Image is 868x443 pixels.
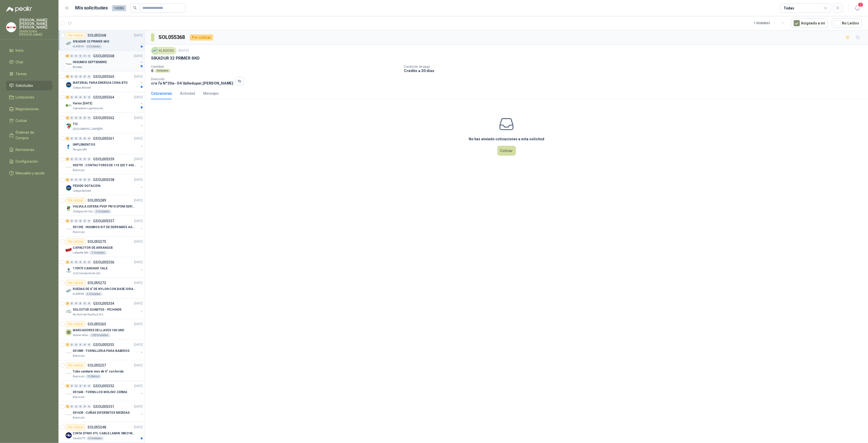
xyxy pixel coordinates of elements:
[73,184,100,188] p: PEDIDO DOTACIÓN
[73,354,84,358] p: Biocirculo
[151,81,233,85] p: cra 7a N°30a- 04 Valledupar , [PERSON_NAME]
[151,65,400,68] p: Cantidad
[66,137,69,140] div: 3
[79,343,82,347] div: 0
[151,68,154,73] p: 6
[6,145,52,155] a: Remisiones
[66,94,144,110] a: 3 0 0 0 0 0 GSOL005364[DATE] Company LogoVarios [DATE]Operadores Logísticos del Caribe
[66,205,72,212] img: Company Logo
[87,405,91,408] div: 0
[179,48,189,53] p: [DATE]
[66,259,144,275] a: 2 0 0 0 0 0 GSOL005356[DATE] Company Logo170973 CANDADO YALEClub Campestre de Cali
[73,122,78,127] p: TIC
[16,147,35,153] span: Remisiones
[134,322,143,327] p: [DATE]
[93,219,114,223] p: GSOL005357
[58,195,145,216] a: Por cotizarSOL055289[DATE] Company LogoVALVULA ESFERA PVDF PN10 EPDM SERIE EX D 25MM CEPEX64926TR...
[73,292,84,296] p: KLARENS
[66,383,144,399] a: 4 0 0 0 0 0 GSOL005352[DATE] Company Logo051640 : TORNILLOS MOLINO ZERMABiocirculo
[16,106,39,112] span: Negociaciones
[79,384,82,388] div: 0
[93,405,114,408] p: GSOL005351
[73,225,136,230] p: 051392 : INSUMOS KIT DE DERRAMES AGOSTO 2025
[73,333,89,337] p: Valores Atlas
[93,54,114,58] p: GSOL005368
[73,436,85,440] p: Caracol TV
[155,69,170,73] div: Unidades
[152,48,158,53] img: Company Logo
[66,350,72,356] img: Company Logo
[66,321,85,327] div: Por cotizar
[73,245,113,250] p: CAPACITOR DE ARRANQUE
[70,384,74,388] div: 0
[469,136,544,142] h3: No has enviado cotizaciones a esta solicitud
[66,412,72,418] img: Company Logo
[73,148,87,152] p: Perugia SAS
[93,302,114,305] p: GSOL005354
[16,159,38,164] span: Configuración
[66,370,72,377] img: Company Logo
[93,75,114,78] p: GSOL005365
[74,116,78,120] div: 0
[74,384,78,388] div: 0
[6,22,16,32] img: Company Logo
[87,178,91,182] div: 0
[70,302,74,305] div: 0
[16,83,33,88] span: Solicitudes
[66,342,144,358] a: 7 0 0 0 0 0 GSOL005353[DATE] Company Logo051889 : TORNILLERIA PARA BABEROSBiocirculo
[58,237,145,257] a: Por cotizarSOL055275[DATE] Company LogoCAPACITOR DE ARRANQUELafayette SAS1 Unidades
[66,432,72,438] img: Company Logo
[19,18,52,29] p: [PERSON_NAME] [PERSON_NAME] [PERSON_NAME]
[134,33,143,38] p: [DATE]
[87,302,91,305] div: 0
[6,104,52,114] a: Negociaciones
[58,30,145,51] a: Por cotizarSOL055368[DATE] Company LogoSIKADUR 32 PRIMER 6KGKLARENS6 Unidades
[83,384,87,388] div: 0
[16,118,27,123] span: Cotizar
[66,405,69,408] div: 4
[87,343,91,347] div: 0
[66,226,72,232] img: Company Logo
[66,239,85,245] div: Por cotizar
[133,6,137,10] span: search
[66,391,72,397] img: Company Logo
[73,416,84,420] p: Biocirculo
[134,95,143,100] p: [DATE]
[73,328,124,333] p: MARCADORES DE LLAVES 100 UND
[66,309,72,315] img: Company Logo
[73,60,107,65] p: INSUMOS SEPTIEMBRE
[58,278,145,298] a: Por cotizarSOL055272[DATE] Company LogoRUEDAS DE 6" DE NYLON CON BASE GIRATORIA EN ACERO INOXIDAB...
[73,210,93,214] p: Zoologico De Cali
[74,137,78,140] div: 0
[73,230,84,234] p: Biocirculo
[6,69,52,79] a: Tareas
[66,384,69,388] div: 4
[83,75,87,78] div: 0
[86,436,104,440] div: 6 Unidades
[66,75,69,78] div: 10
[83,137,87,140] div: 0
[66,32,85,38] div: Por cotizar
[66,40,72,47] img: Company Logo
[79,137,82,140] div: 0
[6,168,52,178] a: Manuales y ayuda
[87,157,91,161] div: 0
[93,260,114,264] p: GSOL005356
[79,219,82,223] div: 0
[58,360,145,381] a: Por cotizarSOL055257[DATE] Company LogoTubo sanitario inox de 6" con ferulaBiocirculo12 Metros
[73,287,136,292] p: RUEDAS DE 6" DE NYLON CON BASE GIRATORIA EN ACERO INOXIDABLE
[73,189,91,193] p: Colegio Bennett
[66,362,85,368] div: Por cotizar
[58,319,145,340] a: Por cotizarSOL055265[DATE] MARCADORES DE LLAVES 100 UNDValores Atlas100 Unidades
[79,405,82,408] div: 0
[73,266,108,271] p: 170973 CANDADO YALE
[16,71,27,77] span: Tareas
[134,342,143,347] p: [DATE]
[66,260,69,264] div: 2
[83,343,87,347] div: 0
[93,137,114,140] p: GSOL005361
[73,65,82,69] p: Almatec
[73,127,105,131] p: [GEOGRAPHIC_DATA][PERSON_NAME]
[73,163,136,168] p: 050791 : CONTACTORES DE 110 220 Y 440 V
[70,178,74,182] div: 0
